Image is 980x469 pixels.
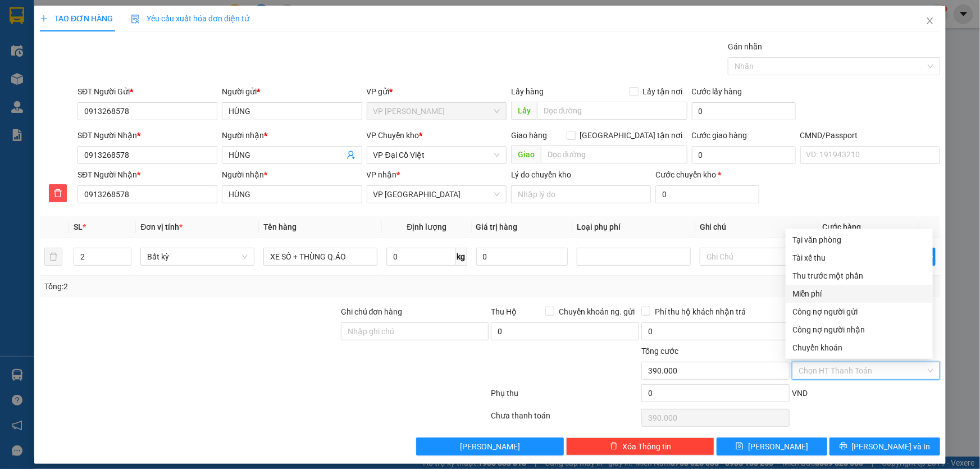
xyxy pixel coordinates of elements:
[341,322,489,340] input: Ghi chú đơn hàng
[786,321,933,339] div: Cước gửi hàng sẽ được ghi vào công nợ của người nhận
[655,169,759,181] div: Cước chuyển kho
[367,85,507,98] div: VP gửi
[566,438,714,456] button: deleteXóa Thông tin
[511,102,537,120] span: Lấy
[792,324,926,336] div: Công nợ người nhận
[792,341,926,354] div: Chuyển khoản
[263,222,297,231] span: Tên hàng
[490,409,641,429] div: Chưa thanh toán
[476,222,518,231] span: Giá trị hàng
[511,145,541,163] span: Giao
[541,145,687,163] input: Dọc đường
[554,306,639,318] span: Chuyển khoản ng. gửi
[736,442,744,451] span: save
[131,14,249,23] span: Yêu cầu xuất hóa đơn điện tử
[78,85,217,98] div: SĐT Người Gửi
[78,129,217,142] div: SĐT Người Nhận
[792,234,926,246] div: Tại văn phòng
[40,15,48,22] span: plus
[786,303,933,321] div: Cước gửi hàng sẽ được ghi vào công nợ của người gửi
[373,147,500,163] span: VP Đại Cồ Việt
[407,222,446,231] span: Định lượng
[44,248,62,266] button: delete
[373,186,500,203] span: VP Bắc Sơn
[792,288,926,300] div: Miễn phí
[511,185,651,203] input: Lý do chuyển kho
[78,185,217,203] input: SĐT người nhận
[44,280,379,293] div: Tổng: 2
[341,307,403,316] label: Ghi chú đơn hàng
[416,438,564,456] button: [PERSON_NAME]
[610,442,618,451] span: delete
[792,270,926,282] div: Thu trước một phần
[692,131,747,140] label: Cước giao hàng
[49,184,67,202] button: delete
[695,216,818,238] th: Ghi chú
[692,87,742,96] label: Cước lấy hàng
[792,389,808,398] span: VND
[717,438,827,456] button: save[PERSON_NAME]
[692,146,796,164] input: Cước giao hàng
[222,185,362,203] input: Tên người nhận
[840,442,847,451] span: printer
[74,222,83,231] span: SL
[748,440,808,453] span: [PERSON_NAME]
[537,102,687,120] input: Dọc đường
[926,16,935,25] span: close
[222,169,362,181] div: Người nhận
[728,42,762,51] label: Gán nhãn
[263,248,377,266] input: VD: Bàn, Ghế
[367,170,397,179] span: VP nhận
[222,85,362,98] div: Người gửi
[641,347,678,356] span: Tổng cước
[639,85,687,98] span: Lấy tận nơi
[373,103,500,120] span: VP Hồng Hà
[650,306,750,318] span: Phí thu hộ khách nhận trả
[792,306,926,318] div: Công nợ người gửi
[490,387,641,407] div: Phụ thu
[222,129,362,142] div: Người nhận
[572,216,695,238] th: Loại phụ phí
[347,151,355,160] span: user-add
[511,87,544,96] span: Lấy hàng
[367,131,420,140] span: VP Chuyển kho
[78,169,217,181] div: SĐT Người Nhận
[622,440,671,453] span: Xóa Thông tin
[456,248,467,266] span: kg
[852,440,931,453] span: [PERSON_NAME] và In
[700,248,814,266] input: Ghi Chú
[491,307,517,316] span: Thu Hộ
[800,129,940,142] div: CMND/Passport
[460,440,520,453] span: [PERSON_NAME]
[692,102,796,120] input: Cước lấy hàng
[511,170,571,179] label: Lý do chuyển kho
[476,248,568,266] input: 0
[511,131,547,140] span: Giao hàng
[49,189,66,198] span: delete
[140,222,183,231] span: Đơn vị tính
[823,222,862,231] span: Cước hàng
[147,248,248,265] span: Bất kỳ
[131,15,140,24] img: icon
[40,14,113,23] span: TẠO ĐƠN HÀNG
[792,252,926,264] div: Tài xế thu
[914,6,946,37] button: Close
[829,438,940,456] button: printer[PERSON_NAME] và In
[576,129,687,142] span: [GEOGRAPHIC_DATA] tận nơi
